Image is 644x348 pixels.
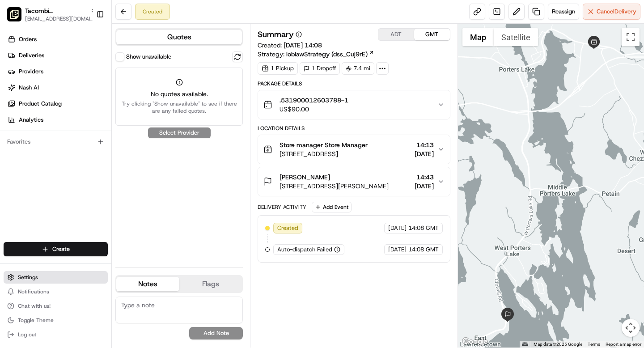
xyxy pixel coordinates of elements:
span: Providers [19,68,43,76]
span: Log out [18,331,36,338]
span: Created: [258,41,322,50]
button: Keyboard shortcuts [522,342,528,346]
a: Report a map error [606,342,641,347]
a: Powered byPylon [63,221,108,229]
label: Show unavailable [126,53,171,61]
button: Settings [4,271,108,284]
img: 1736555255976-a54dd68f-1ca7-489b-9aae-adbdc363a1c4 [18,139,25,146]
a: 📗Knowledge Base [5,196,72,212]
span: .531900012603788-1 [280,96,348,105]
button: Toggle fullscreen view [622,28,640,46]
button: Map camera controls [622,319,640,337]
span: Chat with us! [18,302,51,310]
img: 1736555255976-a54dd68f-1ca7-489b-9aae-adbdc363a1c4 [9,85,25,102]
div: Start new chat [40,85,147,94]
span: Reassign [552,8,575,16]
div: Delivery Activity [258,204,306,211]
span: • [74,139,77,146]
button: .531900012603788-1US$90.00 [258,90,449,119]
span: No quotes available. [121,89,237,98]
h3: Summary [258,30,294,38]
span: [DATE] [125,163,144,170]
span: [PERSON_NAME] [28,139,72,146]
div: 1 Dropoff [300,62,340,75]
span: [PERSON_NAME] [280,173,330,182]
div: We're available if you need us! [40,94,123,102]
div: Package Details [258,80,450,87]
span: 14:08 GMT [408,246,439,254]
span: Nash AI [19,84,39,92]
div: Past conversations [9,116,57,123]
button: [PERSON_NAME][STREET_ADDRESS][PERSON_NAME]14:43[DATE] [258,167,449,196]
div: Strategy: [258,50,374,59]
span: Deliveries [19,51,44,59]
button: Add Event [312,202,352,212]
button: Tacombi Empire State BuildingTacombi [GEOGRAPHIC_DATA][EMAIL_ADDRESS][DOMAIN_NAME] [4,4,93,25]
img: Shah Alam [9,154,23,169]
button: Notifications [4,285,108,298]
div: Favorites [4,135,108,149]
span: • [120,163,123,170]
span: Orders [19,35,37,43]
span: Auto-dispatch Failed [277,246,332,254]
span: Pylon [89,222,108,229]
a: Analytics [4,113,111,127]
img: Grace Nketiah [9,130,23,144]
button: Store manager Store Manager[STREET_ADDRESS]14:13[DATE] [258,135,449,164]
button: Toggle Theme [4,314,108,327]
img: Tacombi Empire State Building [7,7,21,21]
button: ADT [378,29,414,40]
div: Location Details [258,125,450,132]
p: Welcome 👋 [9,36,163,50]
span: Map data ©2025 Google [534,342,582,347]
span: 14:13 [415,140,434,149]
span: Knowledge Base [18,200,68,209]
span: Product Catalog [19,100,62,108]
span: [DATE] [79,139,97,146]
span: 14:08 GMT [408,224,439,232]
span: 14:43 [415,173,434,182]
button: Flags [179,277,242,291]
div: 📗 [9,201,16,208]
span: Notifications [18,288,49,295]
button: Chat with us! [4,300,108,312]
button: Notes [116,277,179,291]
button: Quotes [116,30,242,44]
span: Store manager Store Manager [280,140,368,149]
button: Create [4,242,108,256]
img: Google [460,336,490,348]
button: Show street map [462,28,494,46]
span: API Documentation [85,200,144,209]
span: [STREET_ADDRESS][PERSON_NAME] [280,182,389,191]
span: Try clicking "Show unavailable" to see if there are any failed quotes. [121,100,237,115]
span: [DATE] [415,182,434,191]
div: 💻 [76,201,83,208]
a: Product Catalog [4,97,111,111]
a: Terms [588,342,600,347]
span: Created [277,224,298,232]
span: Analytics [19,116,43,124]
button: Show satellite imagery [494,28,538,46]
button: Log out [4,328,108,341]
button: See all [139,115,163,125]
span: [DATE] [388,224,407,232]
span: Create [52,245,70,253]
span: US$90.00 [280,105,348,114]
span: Settings [18,274,38,281]
img: 4920774857489_3d7f54699973ba98c624_72.jpg [19,85,35,102]
span: [DATE] [415,149,434,158]
button: [EMAIL_ADDRESS][DOMAIN_NAME] [25,15,97,22]
button: Tacombi [GEOGRAPHIC_DATA] [25,6,87,15]
span: Toggle Theme [18,317,54,324]
div: 7.4 mi [342,62,374,75]
span: [DATE] [388,246,407,254]
span: [PERSON_NAME] [PERSON_NAME] [28,163,119,170]
button: GMT [414,29,450,40]
span: loblawStrategy (dss_Cuj9rE) [286,50,368,59]
a: Nash AI [4,81,111,95]
button: Reassign [548,4,579,20]
a: Providers [4,64,111,79]
button: Start new chat [152,88,163,99]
